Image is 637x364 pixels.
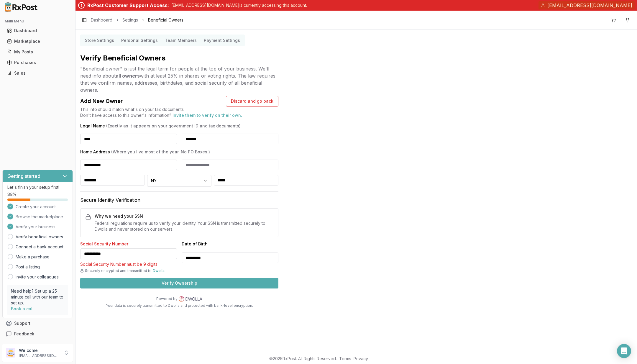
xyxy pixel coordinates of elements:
div: Sales [7,70,68,76]
a: Dwolla [153,268,165,273]
div: Open Intercom Messenger [617,344,631,358]
a: Sales [5,68,70,78]
p: Your data is securely transmitted to Dwolla and protected with bank-level encryption. [80,303,278,308]
a: Make a purchase [16,254,50,260]
span: (Where you live most of the year. No PO Boxes.) [111,149,210,154]
p: "Beneficial owner" is just the legal term for people at the top of your business. We'll need info... [80,65,278,94]
button: Discard and go back [226,96,278,106]
button: My Posts [2,47,73,57]
p: [EMAIL_ADDRESS][DOMAIN_NAME] [19,353,60,358]
a: Purchases [5,57,70,68]
button: Purchases [2,58,73,67]
p: Powered by [156,296,178,301]
span: Verify your business [16,224,55,230]
span: [EMAIL_ADDRESS][DOMAIN_NAME] [547,2,632,9]
p: Welcome [19,347,60,353]
img: Dwolla [179,296,202,302]
b: all owners [116,73,140,79]
div: My Posts [7,49,68,55]
h3: Getting started [7,173,40,180]
span: (Exactly as it appears on your government ID and tax documents) [106,123,241,128]
button: Invite them to verify on their own. [173,112,242,118]
div: Add New Owner [80,97,123,105]
a: Book a call [11,306,34,311]
a: Post a listing [16,264,40,270]
label: Social Security Number [80,242,177,246]
a: Privacy [354,356,368,361]
button: Verify Ownership [80,278,278,288]
p: Need help? Set up a 25 minute call with our team to set up. [11,288,64,306]
span: Create your account [16,204,56,210]
h4: Why we need your SSN [95,213,273,219]
img: User avatar [6,348,15,358]
a: Settings [122,17,138,23]
div: Marketplace [7,38,68,44]
button: Feedback [2,329,73,339]
span: Browse the marketplace [16,214,63,220]
button: Dashboard [2,26,73,35]
p: [EMAIL_ADDRESS][DOMAIN_NAME] is currently accessing this account. [171,2,307,8]
button: Team Members [161,36,200,45]
a: Invite your colleagues [16,274,59,280]
span: Beneficial Owners [148,17,183,23]
button: Personal Settings [118,36,161,45]
div: Purchases [7,60,68,65]
a: Marketplace [5,36,70,47]
nav: breadcrumb [91,17,183,23]
h3: Secure Identity Verification [80,196,278,204]
div: RxPost Customer Support Access: [87,2,169,9]
span: 38 % [7,191,17,197]
button: Support [2,318,73,329]
a: Connect a bank account [16,244,63,250]
div: This info should match what's on your tax documents. Don't have access to this owner's information? [80,106,278,118]
h2: Verify Beneficial Owners [80,53,278,63]
p: Federal regulations require us to verify your identity. Your SSN is transmitted securely to Dwoll... [95,220,273,232]
label: Legal Name [80,123,278,129]
div: Securely encrypted and transmitted to [80,268,177,273]
p: Social Security Number must be 9 digits [80,261,177,267]
a: My Posts [5,47,70,57]
button: Store Settings [81,36,118,45]
label: Date of Birth [182,242,278,250]
a: Dashboard [5,25,70,36]
button: Payment Settings [200,36,244,45]
p: Let's finish your setup first! [7,184,68,190]
button: Sales [2,68,73,78]
a: Verify beneficial owners [16,234,63,240]
div: Dashboard [7,28,68,34]
h2: Main Menu [5,19,70,24]
a: Terms [339,356,351,361]
span: Feedback [14,331,34,337]
img: RxPost Logo [2,2,40,12]
a: Dashboard [91,17,112,23]
button: Marketplace [2,37,73,46]
label: Home Address [80,149,278,155]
